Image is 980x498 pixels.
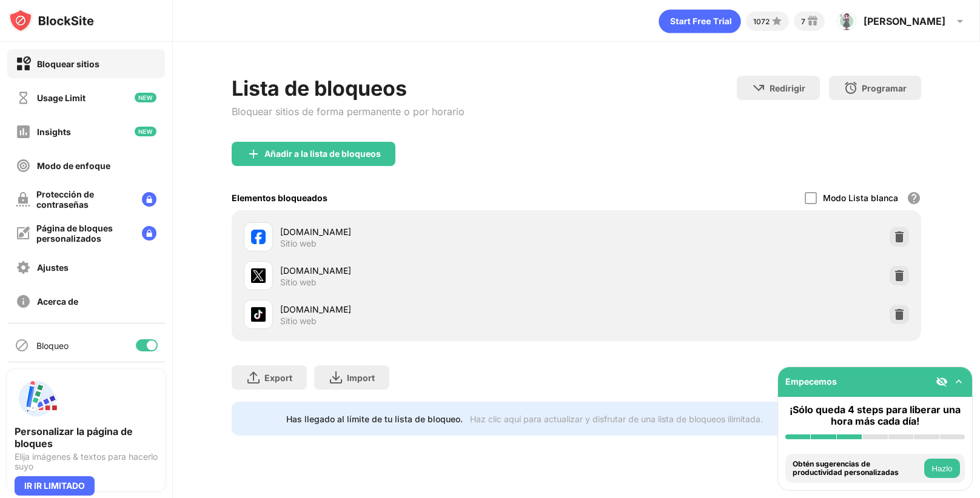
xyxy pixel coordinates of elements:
[264,149,381,159] div: Añadir a la lista de bloqueos
[264,373,292,383] div: Export
[36,223,132,244] div: Página de bloques personalizados
[286,414,463,424] div: Has llegado al límite de tu lista de bloqueo.
[864,15,945,27] div: [PERSON_NAME]
[16,90,31,105] img: time-usage-off.svg
[16,260,31,275] img: settings-off.svg
[470,414,763,424] div: Haz clic aquí para actualizar y disfrutar de una lista de bloqueos ilimitada.
[753,17,770,26] div: 1072
[280,277,317,288] div: Sitio web
[232,105,465,118] div: Bloquear sitios de forma permanente o por horario
[770,14,784,28] img: points-small.svg
[37,296,78,307] div: Acerca de
[15,425,158,450] div: Personalizar la página de bloques
[36,189,132,210] div: Protección de contraseñas
[37,93,86,103] div: Usage Limit
[347,373,375,383] div: Import
[924,459,960,478] button: Hazlo
[15,452,158,471] div: Elija imágenes & textos para hacerlo suyo
[936,376,948,388] img: eye-not-visible.svg
[142,226,156,241] img: lock-menu.svg
[251,230,266,244] img: favicons
[16,192,30,207] img: password-protection-off.svg
[232,193,327,203] div: Elementos bloqueados
[135,127,156,136] img: new-icon.svg
[15,338,29,353] img: blocking-icon.svg
[16,158,31,173] img: focus-off.svg
[37,127,71,137] div: Insights
[280,316,317,327] div: Sitio web
[793,460,921,477] div: Obtén sugerencias de productividad personalizadas
[837,12,856,31] img: ACg8ocJvZEtgFqB5aJPffdJut2I4CCEn9VFXZFCjA3qgT7RaOw=s96-c
[805,14,820,28] img: reward-small.svg
[37,161,110,171] div: Modo de enfoque
[142,192,156,207] img: lock-menu.svg
[251,307,266,322] img: favicons
[280,264,577,277] div: [DOMAIN_NAME]
[280,225,577,238] div: [DOMAIN_NAME]
[16,56,31,71] img: block-on.svg
[785,376,837,387] div: Empecemos
[36,340,69,351] div: Bloqueo
[15,377,58,420] img: push-custom-page.svg
[135,93,156,102] img: new-icon.svg
[785,404,965,427] div: ¡Sólo queda 4 steps para liberar una hora más cada día!
[862,83,907,93] div: Programar
[280,303,577,316] div: [DOMAIN_NAME]
[15,476,95,496] div: IR IR LIMITADO
[280,238,317,249] div: Sitio web
[823,193,898,203] div: Modo Lista blanca
[37,262,69,273] div: Ajustes
[16,124,31,139] img: insights-off.svg
[16,294,31,309] img: about-off.svg
[37,59,99,69] div: Bloquear sitios
[8,8,94,33] img: logo-blocksite.svg
[770,83,805,93] div: Redirigir
[251,268,266,283] img: favicons
[232,76,465,101] div: Lista de bloqueos
[953,376,965,388] img: omni-setup-toggle.svg
[659,9,741,33] div: animation
[801,17,805,26] div: 7
[16,226,30,241] img: customize-block-page-off.svg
